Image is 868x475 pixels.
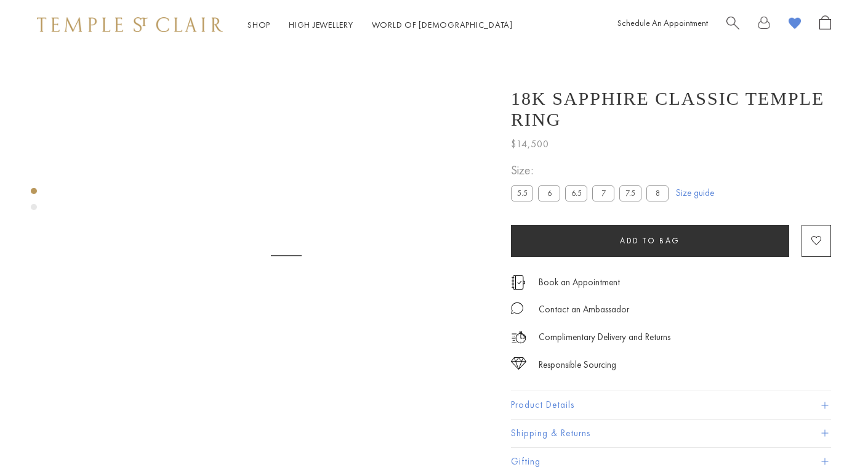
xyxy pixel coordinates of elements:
[511,88,831,130] h1: 18K Sapphire Classic Temple Ring
[619,185,641,201] label: 7.5
[539,302,629,317] div: Contact an Ambassador
[565,185,587,201] label: 6.5
[247,17,513,33] nav: Main navigation
[592,185,614,201] label: 7
[511,391,831,419] button: Product Details
[247,19,270,30] a: ShopShop
[806,417,856,463] iframe: Gorgias live chat messenger
[726,15,739,35] a: Search
[789,15,801,35] a: View Wishlist
[511,330,526,345] img: icon_delivery.svg
[819,15,831,35] a: Open Shopping Bag
[511,275,526,290] img: icon_appointment.svg
[539,357,616,373] div: Responsible Sourcing
[539,275,620,289] a: Book an Appointment
[37,17,223,32] img: Temple St. Clair
[289,19,353,30] a: High JewelleryHigh Jewellery
[511,302,523,314] img: MessageIcon-01_2.svg
[676,187,714,199] a: Size guide
[620,235,680,246] span: Add to bag
[511,136,549,152] span: $14,500
[538,185,560,201] label: 6
[31,185,37,220] div: Product gallery navigation
[511,357,526,370] img: icon_sourcing.svg
[511,225,789,257] button: Add to bag
[646,185,669,201] label: 8
[617,17,708,28] a: Schedule An Appointment
[372,19,513,30] a: World of [DEMOGRAPHIC_DATA]World of [DEMOGRAPHIC_DATA]
[539,330,670,345] p: Complimentary Delivery and Returns
[511,185,533,201] label: 5.5
[511,160,673,181] span: Size:
[511,420,831,447] button: Shipping & Returns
